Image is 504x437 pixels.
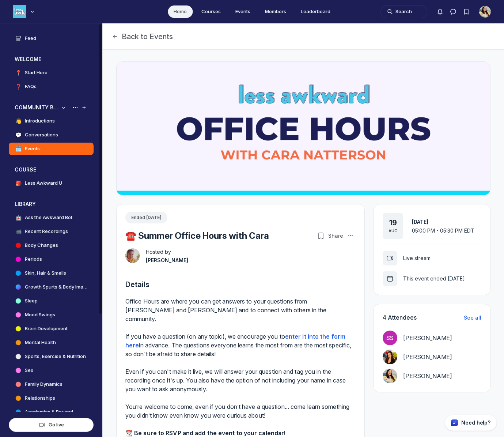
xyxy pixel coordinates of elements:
[9,281,94,293] a: Growth Spurts & Body Image
[460,5,473,18] button: Bookmarks
[9,239,94,252] a: Body Changes
[383,350,397,364] a: View user profile
[9,211,94,224] a: 🤖Ask the Awkward Bot
[15,200,36,208] h3: LIBRARY
[9,309,94,321] a: Mood Swings
[389,218,397,227] div: 19
[25,408,73,416] h4: Academics & Beyond
[403,372,452,380] span: [PERSON_NAME]
[412,219,428,225] span: [DATE]
[403,255,431,262] span: Live stream
[25,228,68,235] h4: Recent Recordings
[15,166,36,173] h3: COURSE
[15,131,22,139] span: 💬
[316,231,326,241] button: Bookmarks
[25,242,58,249] h4: Body Changes
[383,314,417,321] span: 4 Attendees
[15,421,87,428] div: Go live
[125,358,356,402] div: Even if you can't make it live, we will answer your question and tag you in the recording once it...
[146,256,188,264] a: View user profile
[15,56,41,63] h3: WELCOME
[9,323,94,335] a: Brain Development
[25,381,62,388] h4: Family Dynamics
[25,283,88,291] h4: Growth Spurts & Body Image
[383,331,397,345] div: SS
[25,35,36,42] h4: Feed
[125,297,356,358] div: Office Hours are where you can get answers to your questions from [PERSON_NAME] and [PERSON_NAME]...
[9,32,94,45] a: Feed
[403,334,452,342] span: [PERSON_NAME]
[9,177,94,189] a: 🎒Less Awkward U
[125,279,356,290] h5: Details
[9,392,94,404] a: Relationships
[146,248,188,256] span: Hosted by
[230,5,256,18] a: Events
[125,248,140,264] a: View user profile
[125,231,269,241] h1: ☎️ Summer Office Hours with Cara
[9,378,94,391] a: Family Dynamics
[168,5,193,18] a: Home
[445,415,497,431] button: Circle support widget
[403,353,452,361] span: [PERSON_NAME]
[13,4,36,19] button: Less Awkward Hub logo
[479,6,491,18] button: User menu options
[25,395,55,402] h4: Relationships
[131,215,162,221] span: Ended [DATE]
[15,145,22,152] span: 🗓️
[25,131,58,139] h4: Conversations
[461,419,490,426] p: Need help?
[15,69,22,76] span: 📍
[327,231,345,241] button: Share
[9,406,94,418] a: Academics & Beyond
[9,295,94,307] a: Sleep
[9,115,94,127] a: 👋Introductions
[403,353,452,361] a: View user profile
[111,31,173,42] button: Back to Events
[25,83,37,90] h4: FAQs
[25,339,56,346] h4: Mental Health
[60,104,67,111] div: Collapse space
[380,5,427,18] button: Search
[383,331,397,345] a: View user profile
[9,418,94,432] button: Go live
[383,369,397,383] a: View user profile
[15,117,22,125] span: 👋
[103,23,504,50] header: Page Header
[464,313,481,322] button: See all
[389,228,398,234] div: Aug
[403,275,465,282] span: This event ended [DATE]
[412,227,474,234] span: 05:00 PM - 05:30 PM EDT
[9,143,94,155] a: 🗓️Events
[403,334,452,342] a: View user profile
[25,325,68,332] h4: Brain Development
[259,5,292,18] a: Members
[125,402,356,420] div: You’re welcome to come, even if you don’t have a question... come learn something you didn’t know...
[9,67,94,79] a: 📍Start Here
[25,367,33,374] h4: Sex
[146,257,188,263] span: [PERSON_NAME]
[25,256,42,263] h4: Periods
[25,117,55,125] h4: Introductions
[15,180,22,187] span: 🎒
[9,164,94,176] button: COURSECollapse space
[9,350,94,363] a: Sports, Exercise & Nutrition
[9,53,94,65] button: WELCOMECollapse space
[25,270,66,277] h4: Skin, Hair & Smells
[447,5,460,18] button: Direct messages
[9,80,94,93] a: ❓FAQs
[345,231,356,241] button: Event actions
[25,145,40,152] h4: Events
[15,228,22,235] span: 📹
[15,83,22,90] span: ❓
[125,429,285,437] strong: 📆 Be sure to RSVP and add the event to your calendar!
[25,353,86,360] h4: Sports, Exercise & Nutrition
[464,314,481,321] span: See all
[9,253,94,265] a: Periods
[9,364,94,377] a: Sex
[196,5,227,18] a: Courses
[9,198,94,210] button: LIBRARYCollapse space
[25,311,55,319] h4: Mood Swings
[403,372,452,380] a: View user profile
[9,267,94,279] a: Skin, Hair & Smells
[80,104,88,111] button: Add space or space group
